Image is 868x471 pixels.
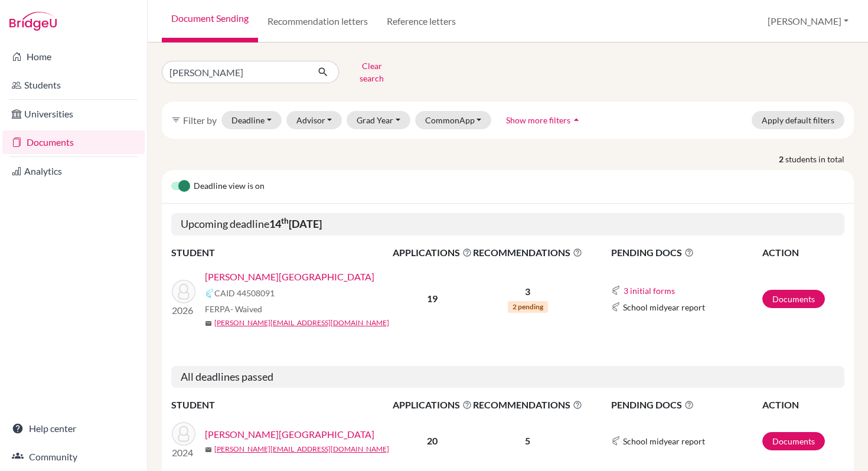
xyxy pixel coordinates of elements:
span: mail [205,446,212,453]
p: 2026 [172,303,195,318]
img: Common App logo [611,436,621,446]
th: STUDENT [171,397,392,413]
sup: th [281,216,289,225]
th: ACTION [762,245,845,260]
a: Analytics [2,159,145,183]
span: CAID 44508091 [214,287,275,299]
span: RECOMMENDATIONS [473,398,582,412]
a: Documents [762,432,825,450]
img: Bridge-U [9,12,57,31]
a: [PERSON_NAME][GEOGRAPHIC_DATA] [205,427,374,441]
b: 20 [427,435,438,446]
a: Help center [2,417,145,440]
strong: 2 [779,153,785,165]
span: School midyear report [623,301,705,313]
span: APPLICATIONS [393,398,472,412]
i: arrow_drop_up [570,114,582,126]
span: students in total [785,153,854,165]
button: Apply default filters [752,111,844,129]
a: [PERSON_NAME][EMAIL_ADDRESS][DOMAIN_NAME] [214,318,389,328]
button: Show more filtersarrow_drop_up [496,111,592,129]
button: Clear search [339,57,404,87]
a: Home [2,45,145,68]
span: Filter by [183,115,217,126]
img: Common App logo [205,289,214,298]
a: Documents [2,130,145,154]
span: RECOMMENDATIONS [473,246,582,260]
h5: All deadlines passed [171,366,844,388]
p: 3 [473,284,582,299]
button: Deadline [221,111,282,129]
span: 2 pending [508,301,548,313]
th: ACTION [762,397,845,413]
a: Community [2,445,145,469]
span: Show more filters [506,115,570,125]
span: School midyear report [623,435,705,447]
img: Common App logo [611,286,621,295]
a: Universities [2,102,145,126]
a: [PERSON_NAME][GEOGRAPHIC_DATA] [205,270,374,284]
a: [PERSON_NAME][EMAIL_ADDRESS][DOMAIN_NAME] [214,444,389,454]
th: STUDENT [171,245,392,260]
button: [PERSON_NAME] [762,10,854,32]
span: PENDING DOCS [611,398,761,412]
button: 3 initial forms [623,284,676,297]
span: - Waived [230,304,262,314]
h5: Upcoming deadline [171,213,844,235]
img: Murphy, Kylah [172,280,195,303]
span: APPLICATIONS [393,246,472,260]
a: Documents [762,290,825,308]
p: 2024 [172,446,195,460]
span: Deadline view is on [194,179,265,194]
b: 14 [DATE] [269,217,322,230]
span: FERPA [205,303,262,315]
span: PENDING DOCS [611,246,761,260]
button: Advisor [286,111,342,129]
i: filter_list [171,115,181,125]
b: 19 [427,293,438,304]
button: Grad Year [347,111,410,129]
img: Common App logo [611,302,621,312]
input: Find student by name... [162,61,308,83]
img: Murphy, Chad [172,422,195,446]
a: Students [2,73,145,97]
p: 5 [473,434,582,448]
span: mail [205,320,212,327]
button: CommonApp [415,111,492,129]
